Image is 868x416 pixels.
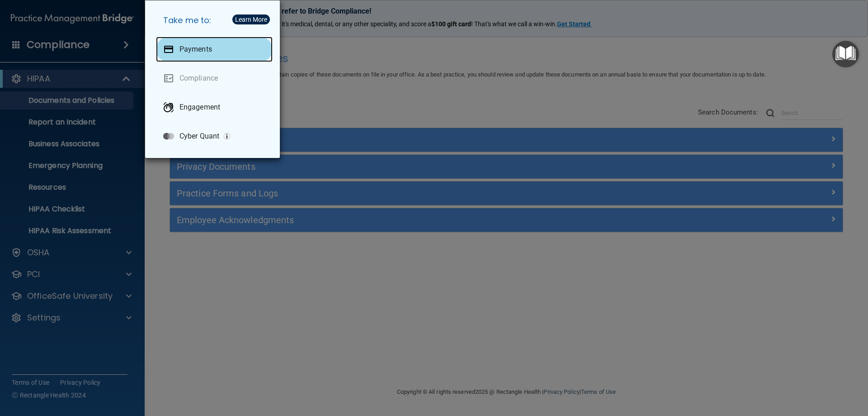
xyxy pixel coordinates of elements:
p: Cyber Quant [179,132,219,141]
a: Compliance [156,66,273,91]
div: Learn More [235,16,267,23]
a: Engagement [156,95,273,120]
p: Engagement [179,103,220,112]
p: Payments [179,45,212,54]
button: Learn More [232,14,270,24]
button: Open Resource Center [832,41,859,67]
a: Payments [156,37,273,62]
h5: Take me to: [156,8,273,33]
a: Cyber Quant [156,124,273,149]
